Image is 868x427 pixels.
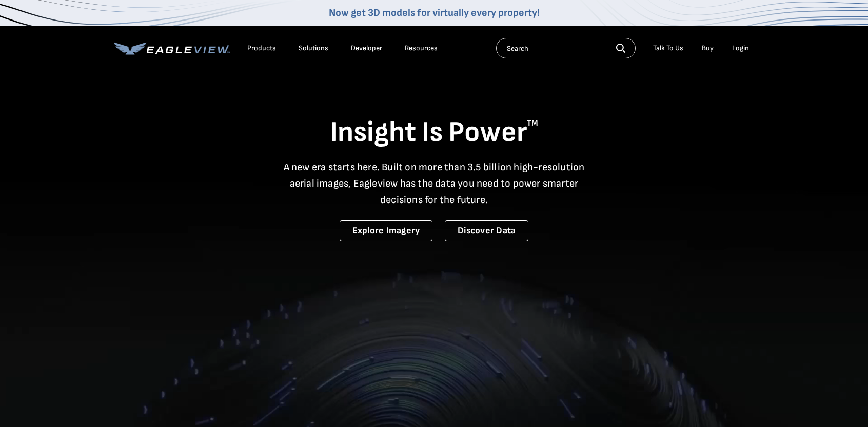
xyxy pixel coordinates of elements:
div: Talk To Us [653,44,683,53]
div: Login [732,44,749,53]
input: Search [496,38,636,58]
p: A new era starts here. Built on more than 3.5 billion high-resolution aerial images, Eagleview ha... [277,159,591,208]
a: Developer [351,44,382,53]
sup: TM [527,118,538,128]
div: Solutions [299,44,328,53]
a: Discover Data [445,220,528,241]
a: Now get 3D models for virtually every property! [329,7,540,19]
div: Products [247,44,276,53]
h1: Insight Is Power [114,115,754,151]
a: Buy [702,44,714,53]
a: Explore Imagery [340,220,433,241]
div: Resources [405,44,438,53]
